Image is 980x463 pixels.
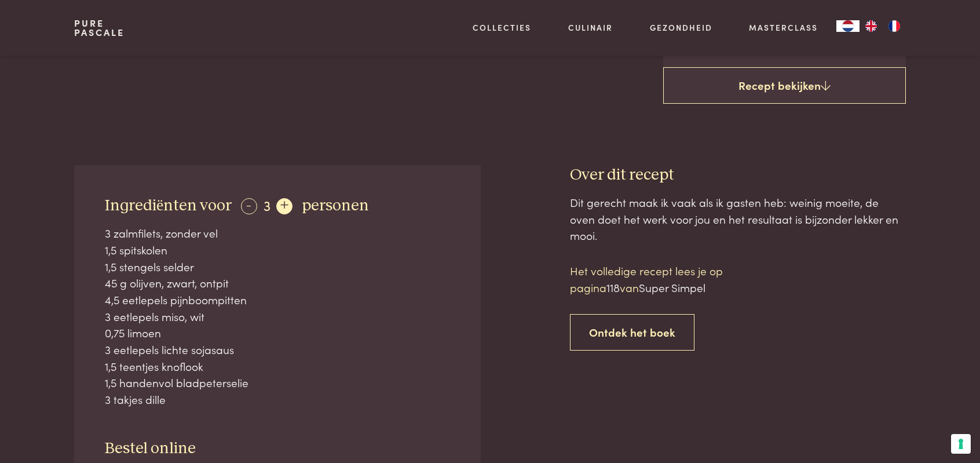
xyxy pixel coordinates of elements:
div: Dit gerecht maak ik vaak als ik gasten heb: weinig moeite, de oven doet het werk voor jou en het ... [570,194,906,244]
h3: Bestel online [105,439,450,459]
aside: Language selected: Nederlands [836,20,906,32]
div: 1,5 spitskolen [105,242,450,258]
div: + [276,198,292,214]
a: NL [836,20,860,32]
span: personen [302,198,369,214]
a: Culinair [568,21,613,34]
div: 1,5 stengels selder [105,258,450,275]
div: 0,75 limoen [105,325,450,341]
div: Language [836,20,860,32]
a: Gezondheid [650,21,712,34]
ul: Language list [860,20,906,32]
p: Het volledige recept lees je op pagina van [570,263,767,296]
a: PurePascale [74,19,125,37]
div: 3 eetlepels lichte sojasaus [105,341,450,358]
span: Ingrediënten voor [105,198,232,214]
span: 3 [264,195,270,214]
div: 1,5 handenvol bladpeterselie [105,374,450,391]
a: EN [860,20,883,32]
h3: Over dit recept [570,165,906,185]
a: Collecties [473,21,531,34]
button: Uw voorkeuren voor toestemming voor trackingtechnologieën [951,434,971,454]
a: FR [883,20,906,32]
div: 1,5 teentjes knoflook [105,358,450,375]
span: Super Simpel [639,279,705,295]
div: 4,5 eetlepels pijnboompitten [105,291,450,308]
a: Masterclass [749,21,818,34]
span: 118 [606,279,620,295]
a: Recept bekijken [663,67,906,104]
div: - [241,198,257,214]
div: 3 takjes dille [105,391,450,408]
div: 45 g olijven, zwart, ontpit [105,275,450,291]
a: Ontdek het boek [570,314,694,351]
div: 3 eetlepels miso, wit [105,308,450,325]
div: 3 zalmfilets, zonder vel [105,225,450,242]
